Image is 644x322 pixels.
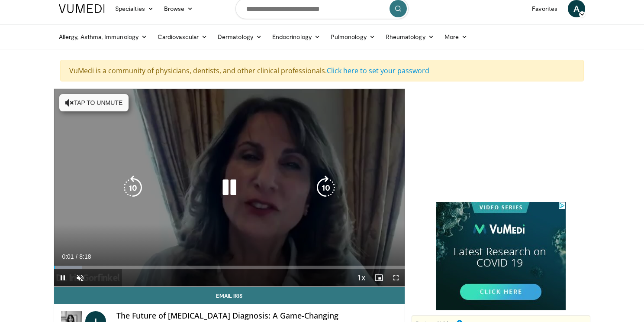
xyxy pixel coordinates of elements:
[54,287,405,304] a: Email Iris
[213,28,267,46] a: Dermatology
[54,266,405,269] div: Progress Bar
[60,60,584,81] div: VuMedi is a community of physicians, dentists, and other clinical professionals.
[62,253,74,260] span: 0:01
[436,88,566,197] iframe: Advertisement
[152,28,213,46] a: Cardiovascular
[76,253,77,260] span: /
[387,269,405,286] button: Fullscreen
[370,269,387,286] button: Enable picture-in-picture mode
[325,28,380,46] a: Pulmonology
[54,28,152,46] a: Allergy, Asthma, Immunology
[59,94,129,111] button: Tap to unmute
[353,269,370,286] button: Playback Rate
[54,269,71,286] button: Pause
[79,253,91,260] span: 8:18
[54,89,405,287] video-js: Video Player
[436,202,566,310] iframe: Advertisement
[71,269,89,286] button: Unmute
[380,28,439,46] a: Rheumatology
[439,28,473,46] a: More
[59,4,105,13] img: VuMedi Logo
[327,66,429,75] a: Click here to set your password
[267,28,325,46] a: Endocrinology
